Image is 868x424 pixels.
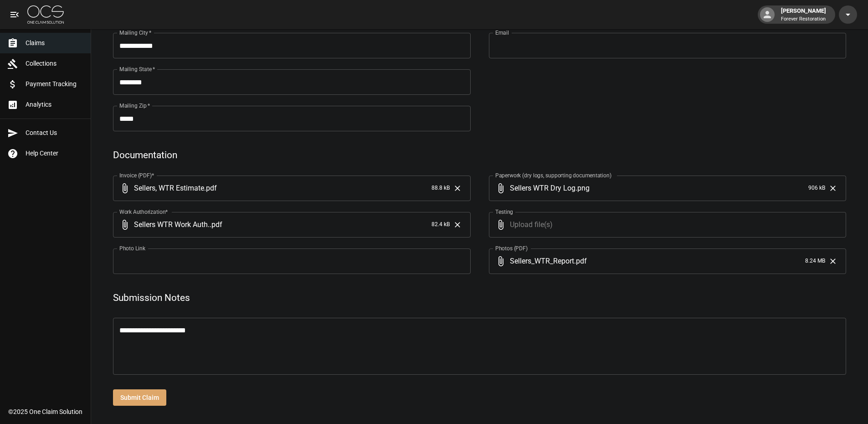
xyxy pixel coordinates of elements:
[134,219,210,230] span: Sellers WTR Work Auth.
[431,220,450,229] span: 82.4 kB
[574,256,587,266] span: . pdf
[204,183,217,193] span: . pdf
[510,256,574,266] span: Sellers_WTR_Report
[26,59,83,68] span: Collections
[805,257,825,266] span: 8.24 MB
[26,149,83,158] span: Help Center
[119,65,155,73] label: Mailing State
[26,79,83,89] span: Payment Tracking
[495,29,509,36] label: Email
[495,244,528,252] label: Photos (PDF)
[495,208,513,216] label: Testing
[134,183,204,193] span: Sellers, WTR Estimate
[575,183,590,193] span: . png
[8,407,82,416] div: © 2025 One Claim Solution
[495,171,611,179] label: Paperwork (dry logs, supporting documentation)
[510,212,822,238] span: Upload file(s)
[826,181,840,195] button: Clear
[451,181,464,195] button: Clear
[119,171,154,179] label: Invoice (PDF)*
[26,38,83,48] span: Claims
[210,219,222,230] span: . pdf
[119,102,150,109] label: Mailing Zip
[119,29,152,36] label: Mailing City
[777,6,830,23] div: [PERSON_NAME]
[451,218,464,232] button: Clear
[119,244,145,252] label: Photo Link
[431,184,450,193] span: 88.8 kB
[510,183,575,193] span: Sellers WTR Dry Log
[26,100,83,109] span: Analytics
[119,208,168,216] label: Work Authorization*
[27,5,64,24] img: ocs-logo-white-transparent.png
[826,254,840,268] button: Clear
[26,128,83,138] span: Contact Us
[808,184,825,193] span: 906 kB
[113,389,166,406] button: Submit Claim
[5,5,24,24] button: open drawer
[781,16,826,23] p: Forever Restoration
